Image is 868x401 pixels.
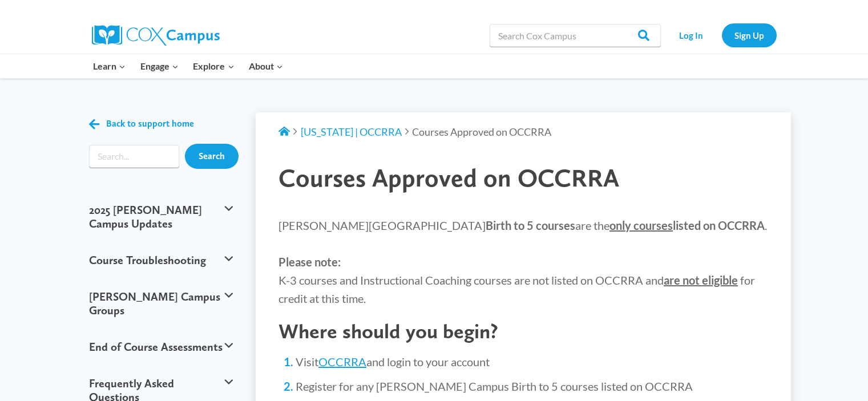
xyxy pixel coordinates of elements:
[83,329,239,365] button: End of Course Assessments
[278,319,768,343] h2: Where should you begin?
[140,59,179,74] span: Engage
[278,163,619,193] span: Courses Approved on OCCRRA
[86,54,290,78] nav: Primary Navigation
[93,59,126,74] span: Learn
[296,378,768,394] li: Register for any [PERSON_NAME] Campus Birth to 5 courses listed on OCCRRA
[722,23,777,47] a: Sign Up
[486,218,575,232] strong: Birth to 5 courses
[667,23,777,47] nav: Secondary Navigation
[664,273,738,287] strong: are not eligible
[193,59,234,74] span: Explore
[83,278,239,329] button: [PERSON_NAME] Campus Groups
[278,255,341,269] strong: Please note:
[89,145,180,168] form: Search form
[89,116,194,132] a: Back to support home
[185,144,239,169] input: Search
[89,145,180,168] input: Search input
[278,216,768,307] p: [PERSON_NAME][GEOGRAPHIC_DATA] are the . K-3 courses and Instructional Coaching courses are not l...
[490,24,661,47] input: Search Cox Campus
[278,125,290,138] a: Support Home
[318,355,366,368] a: OCCRRA
[249,59,283,74] span: About
[106,118,194,129] span: Back to support home
[83,192,239,242] button: 2025 [PERSON_NAME] Campus Updates
[609,218,765,232] strong: listed on OCCRRA
[412,125,551,138] span: Courses Approved on OCCRRA
[301,125,402,138] a: [US_STATE] | OCCRRA
[609,218,673,232] span: only courses
[83,242,239,278] button: Course Troubleshooting
[296,354,768,370] li: Visit and login to your account
[92,25,220,46] img: Cox Campus
[667,23,716,47] a: Log In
